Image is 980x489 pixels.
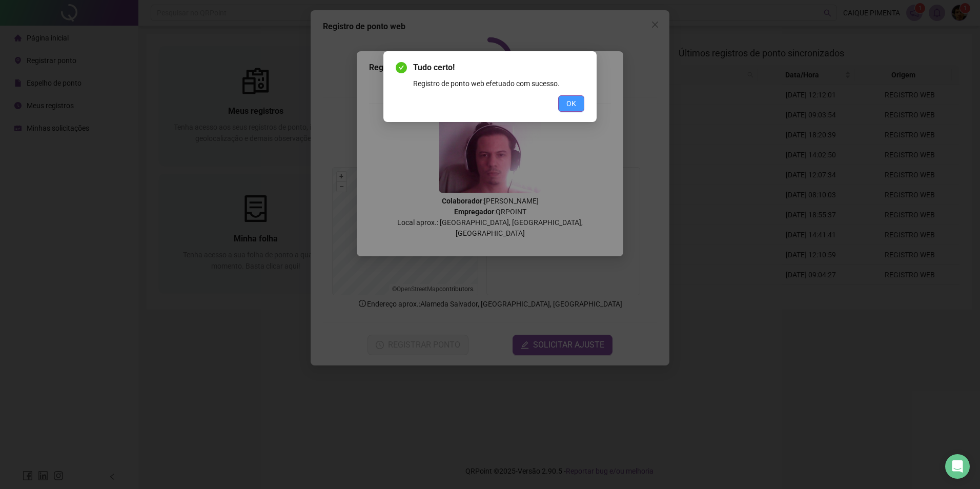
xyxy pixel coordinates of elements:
[413,62,584,74] span: Tudo certo!
[413,78,584,89] div: Registro de ponto web efetuado com sucesso.
[558,95,584,112] button: OK
[566,98,576,109] span: OK
[945,454,970,479] div: Open Intercom Messenger
[396,62,407,73] span: check-circle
